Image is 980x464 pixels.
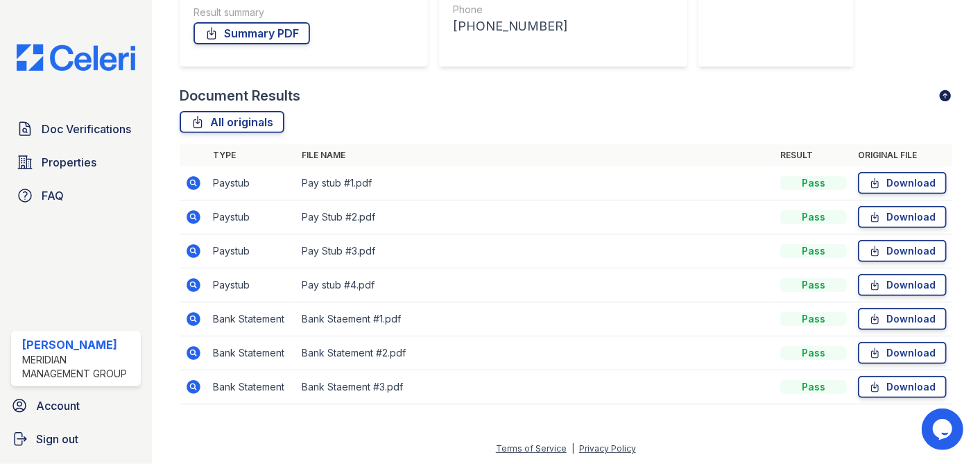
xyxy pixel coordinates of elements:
[858,172,947,194] a: Download
[180,86,300,105] div: Document Results
[207,200,296,234] td: Paystub
[194,22,310,44] a: Summary PDF
[453,3,673,17] div: Phone
[296,370,775,404] td: Bank Staement #3.pdf
[6,44,146,71] img: CE_Logo_Blue-a8612792a0a2168367f1c8372b55b34899dd931a85d93a1a3d3e32e68fde9ad4.png
[36,431,78,447] span: Sign out
[207,302,296,336] td: Bank Statement
[296,166,775,200] td: Pay stub #1.pdf
[22,336,135,353] div: [PERSON_NAME]
[780,244,847,258] div: Pass
[780,210,847,224] div: Pass
[858,240,947,262] a: Download
[11,182,141,209] a: FAQ
[858,308,947,330] a: Download
[207,268,296,302] td: Paystub
[571,443,574,454] div: |
[207,166,296,200] td: Paystub
[296,144,775,166] th: File name
[207,336,296,370] td: Bank Statement
[207,144,296,166] th: Type
[207,370,296,404] td: Bank Statement
[852,144,952,166] th: Original file
[22,353,135,381] div: Meridian Management Group
[36,397,80,414] span: Account
[6,392,146,420] a: Account
[207,234,296,268] td: Paystub
[180,111,284,133] a: All originals
[453,17,673,36] div: [PHONE_NUMBER]
[296,234,775,268] td: Pay Stub #3.pdf
[780,278,847,292] div: Pass
[780,176,847,190] div: Pass
[858,376,947,398] a: Download
[6,425,146,453] a: Sign out
[296,336,775,370] td: Bank Statement #2.pdf
[579,443,636,454] a: Privacy Policy
[858,274,947,296] a: Download
[11,115,141,143] a: Doc Verifications
[780,312,847,326] div: Pass
[775,144,852,166] th: Result
[780,346,847,360] div: Pass
[42,154,96,171] span: Properties
[296,200,775,234] td: Pay Stub #2.pdf
[42,187,64,204] span: FAQ
[496,443,567,454] a: Terms of Service
[296,302,775,336] td: Bank Staement #1.pdf
[296,268,775,302] td: Pay stub #4.pdf
[858,206,947,228] a: Download
[922,409,966,450] iframe: chat widget
[858,342,947,364] a: Download
[11,148,141,176] a: Properties
[780,380,847,394] div: Pass
[42,121,131,137] span: Doc Verifications
[194,6,414,19] div: Result summary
